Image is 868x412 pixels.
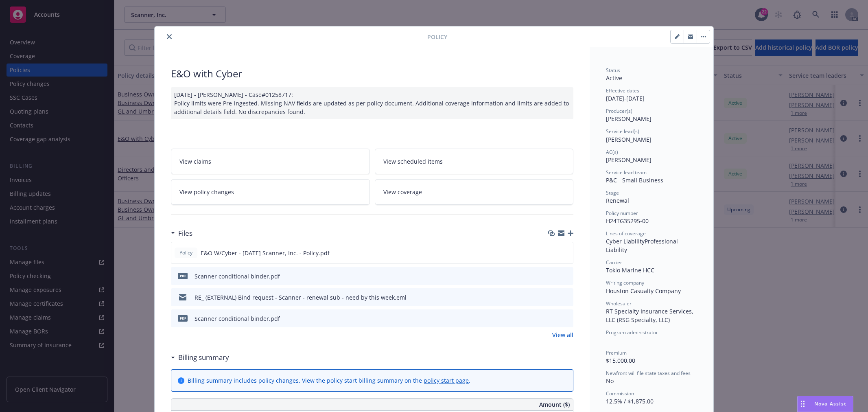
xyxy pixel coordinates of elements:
span: Effective dates [606,87,639,94]
span: [PERSON_NAME] [606,115,652,123]
div: [DATE] - [DATE] [606,87,697,103]
span: Producer(s) [606,107,632,114]
span: Service lead(s) [606,128,639,135]
a: View claims [171,149,370,174]
div: Billing summary [171,352,229,363]
div: Files [171,228,192,239]
span: Status [606,67,620,74]
div: E&O with Cyber [171,67,573,81]
a: View policy changes [171,179,370,205]
span: Policy [178,249,194,256]
div: Billing summary includes policy changes. View the policy start billing summary on the . [188,376,470,385]
a: View scheduled items [375,149,574,174]
div: [DATE] - [PERSON_NAME] - Case#01258717: Policy limits were Pre-ingested. Missing NAV fields are u... [171,87,573,119]
div: Scanner conditional binder.pdf [195,272,280,281]
span: [PERSON_NAME] [606,136,652,143]
span: View policy changes [179,188,234,196]
span: Policy [427,33,447,41]
a: policy start page [424,377,469,384]
h3: Files [178,228,192,239]
div: Scanner conditional binder.pdf [195,314,280,323]
span: View coverage [383,188,422,196]
h3: Billing summary [178,352,229,363]
span: View claims [179,157,211,166]
span: pdf [178,273,188,279]
button: close [164,32,174,42]
a: View coverage [375,179,574,205]
span: View scheduled items [383,157,443,166]
span: Active [606,74,622,82]
span: E&O W/Cyber - [DATE] Scanner, Inc. - Policy.pdf [201,249,330,257]
div: RE_ (EXTERNAL) Bind request - Scanner - renewal sub - need by this week.eml [195,293,407,302]
span: AC(s) [606,149,618,156]
span: pdf [178,315,188,321]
